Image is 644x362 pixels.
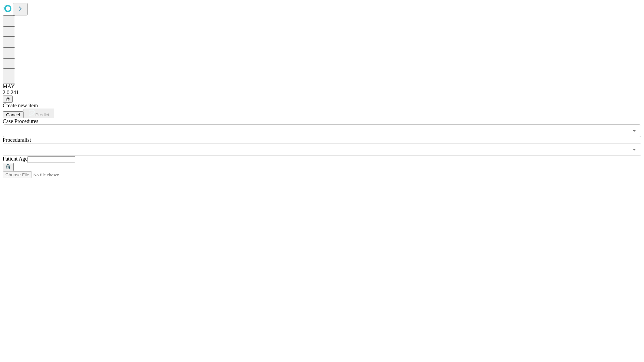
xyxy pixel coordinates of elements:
[3,96,13,103] button: @
[3,111,23,118] button: Cancel
[6,112,20,117] span: Cancel
[630,126,639,135] button: Open
[5,97,10,102] span: @
[3,156,28,162] span: Patient Age
[3,89,641,96] div: 2.0.241
[23,109,54,118] button: Predict
[3,83,641,89] div: MAY
[3,103,38,108] span: Create new item
[35,112,49,117] span: Predict
[3,118,38,124] span: Scheduled Procedure
[630,145,639,154] button: Open
[3,137,31,143] span: Proceduralist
